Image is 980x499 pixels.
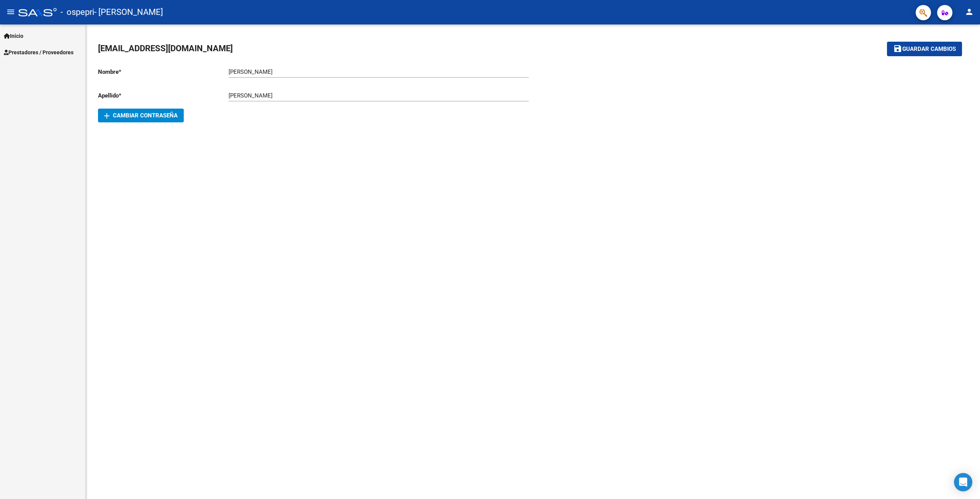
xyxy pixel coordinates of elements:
[887,42,962,56] button: Guardar cambios
[902,46,956,53] span: Guardar cambios
[98,44,233,53] span: [EMAIL_ADDRESS][DOMAIN_NAME]
[104,112,178,119] span: Cambiar Contraseña
[4,32,23,40] span: Inicio
[965,7,974,16] mat-icon: person
[98,68,229,76] p: Nombre
[60,4,94,21] span: - ospepri
[4,48,73,57] span: Prestadores / Proveedores
[98,91,229,100] p: Apellido
[893,44,902,53] mat-icon: save
[94,4,163,21] span: - [PERSON_NAME]
[954,473,972,491] div: Open Intercom Messenger
[98,109,184,122] button: Cambiar Contraseña
[6,7,15,16] mat-icon: menu
[102,111,111,120] mat-icon: add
